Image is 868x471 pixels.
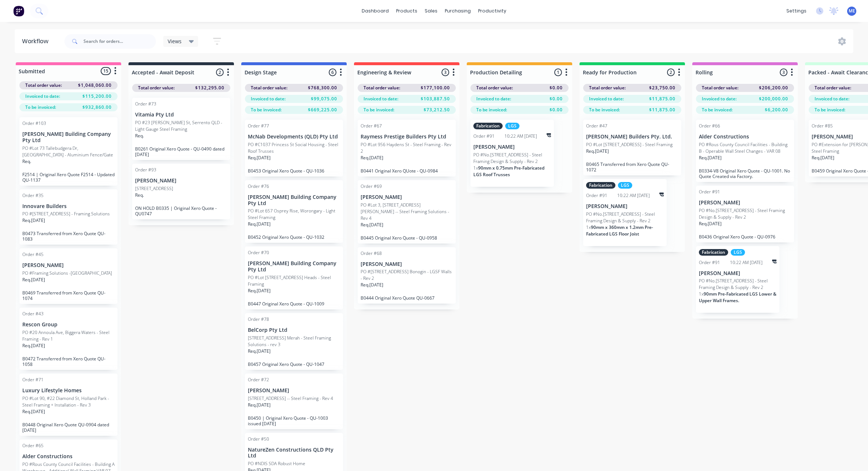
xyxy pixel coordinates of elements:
div: Order #85 [812,123,833,129]
div: products [392,5,421,16]
p: Req. [DATE] [248,155,271,161]
div: Order #47 [586,123,607,129]
p: Alder Constructions [699,134,791,140]
p: [PERSON_NAME] Building Company Pty Ltd [22,131,115,144]
p: Req. [135,133,144,139]
p: PO #[STREET_ADDRESS] - Framing Solutions [22,211,110,217]
span: Total order value: [476,85,513,91]
div: LGS [618,182,632,189]
div: Order #91 [586,192,607,199]
p: [PERSON_NAME] [361,261,453,267]
p: [PERSON_NAME] [135,178,227,184]
input: Search for orders... [83,34,156,49]
span: Total order value: [364,85,400,91]
p: Req. [22,158,31,165]
p: PO #Lot [STREET_ADDRESS] - Steel Framing [586,141,673,148]
div: Order #67Raymess Prestige Builders Pty LtdPO #Lot 956 Haydens St - Steel Framing - Rev 2Req.[DATE... [358,120,456,177]
span: $1,048,060.00 [78,82,112,89]
p: B0444 Original Xero Quote QU-0667 [361,295,453,301]
p: [STREET_ADDRESS] Merah - Steel Framing Solutions - rev 3 [248,335,340,348]
span: Total order value: [25,82,62,89]
div: 10:22 AM [DATE] [504,133,537,140]
p: Req. [DATE] [361,282,383,288]
div: Order #76 [248,183,269,190]
div: Workflow [22,37,52,46]
span: $0.00 [550,107,563,113]
p: Req. [DATE] [22,217,45,224]
p: Req. [DATE] [699,155,722,161]
div: Order #45[PERSON_NAME]PO #Framing Solutions -[GEOGRAPHIC_DATA]Req.[DATE]B0469 Transferred from Xe... [19,248,118,304]
span: Total order value: [815,85,851,91]
div: Order #35 [22,192,44,199]
p: Req. [DATE] [361,155,383,161]
span: To be invoiced: [702,107,733,113]
p: Rescon Group [22,322,115,328]
p: [PERSON_NAME] [248,387,340,394]
div: FabricationLGSOrder #9110:22 AM [DATE][PERSON_NAME]PO #No.[STREET_ADDRESS] - Steel Framing Design... [470,120,554,187]
p: [STREET_ADDRESS] -- Steel Framing - Rev 4 [248,395,333,402]
p: [PERSON_NAME] Builders Pty. Ltd. [586,134,678,140]
p: B0447 Original Xero Quote - QU-1009 [248,301,340,307]
p: B0450 | Original Xero Quote - QU-1003 issued [DATE] [248,415,340,426]
span: 90mm x 0.75mm Pre-Fabricated LGS Roof Trusses [473,165,544,178]
div: 10:22 AM [DATE] [730,259,763,266]
div: Order #69[PERSON_NAME]PO #Lot 3, [STREET_ADDRESS][PERSON_NAME] -- Steel Framing Solutions - Rev 4... [358,180,456,244]
p: Alder Constructions [22,453,115,460]
p: PO #Lot [STREET_ADDRESS] Heads - Steel Framing [248,274,340,288]
p: Vitamia Pty Ltd [135,112,227,118]
div: Order #91 [699,189,720,195]
div: Fabrication [586,182,615,189]
p: Req. [DATE] [812,155,834,161]
span: 1 x [586,224,591,230]
div: Order #43Rescon GroupPO #20 Annoula Ave, Biggera Waters - Steel Framing - Rev 1Req.[DATE]B0472 Tr... [19,308,118,370]
p: Req. [DATE] [22,408,45,415]
div: Fabrication [699,249,728,256]
p: PO #Lot 956 Haydens St - Steel Framing - Rev 2 [361,141,453,155]
div: Order #103 [22,120,46,127]
span: 1 x [473,165,478,171]
p: F2514 | Original Xero Quote F2514 - Updated QU-1137 [22,172,115,183]
div: Order #77McNab Developments (QLD) Pty LtdPO #C1037 Princess St Social Housing - Steel Roof Trusse... [245,120,343,177]
div: Order #45 [22,251,44,258]
span: Invoiced to date: [364,96,398,102]
p: [PERSON_NAME] [699,200,791,206]
div: Order #35Innovare BuildersPO #[STREET_ADDRESS] - Framing SolutionsReq.[DATE]B0473 Transferred fro... [19,189,118,245]
p: [STREET_ADDRESS] [135,185,173,192]
div: Order #76[PERSON_NAME] Building Company Pty LtdPO #Lot 657 Osprey Rise, Worongary - Light Steel F... [245,180,343,243]
a: dashboard [358,5,392,16]
p: Req. [135,192,144,199]
p: B0453 Original Xero Quote - QU-1036 [248,168,340,174]
div: 10:22 AM [DATE] [617,192,650,199]
span: Invoiced to date: [251,96,286,102]
div: Order #73Vitamia Pty LtdPO #23 [PERSON_NAME] St, Serrento QLD - Light Gauge Steel FramingReq.B026... [132,98,230,160]
span: $768,300.00 [308,85,337,91]
span: $23,750.00 [649,85,675,91]
span: To be invoiced: [815,107,845,113]
p: B0457 Original Xero Quote - QU-1047 [248,361,340,367]
p: B0469 Transferred from Xero Quote QU-1074 [22,290,115,301]
p: Innovare Builders [22,203,115,209]
p: ON HOLD B0335 | Original Xero Quote - QU0747 [135,205,227,216]
p: PO #No.[STREET_ADDRESS] - Steel Framing Design & Supply - Rev 2 [699,207,791,220]
p: PO #Lot 73 Tallebudgera Dr, [GEOGRAPHIC_DATA] - Aluminium Fence/Gate [22,145,115,158]
p: [PERSON_NAME] [22,262,115,268]
span: $177,100.00 [421,85,450,91]
span: To be invoiced: [25,104,56,111]
p: PO #Lot 657 Osprey Rise, Worongary - Light Steel Framing [248,208,340,221]
div: Order #72[PERSON_NAME][STREET_ADDRESS] -- Steel Framing - Rev 4Req.[DATE]B0450 | Original Xero Qu... [245,374,343,429]
div: Order #93[PERSON_NAME][STREET_ADDRESS]Req.ON HOLD B0335 | Original Xero Quote - QU0747 [132,164,230,219]
p: Req. [DATE] [248,348,271,355]
p: B0436 Original Xero Quote - QU-0976 [699,234,791,240]
p: PO #Framing Solutions -[GEOGRAPHIC_DATA] [22,270,112,277]
div: Order #103[PERSON_NAME] Building Company Pty LtdPO #Lot 73 Tallebudgera Dr, [GEOGRAPHIC_DATA] - A... [19,117,118,186]
div: Order #72 [248,377,269,383]
span: Views [168,37,182,45]
p: B0441 Original Xero QUote - QU-0984 [361,168,453,174]
div: Order #93 [135,167,156,173]
div: FabricationLGSOrder #9110:22 AM [DATE][PERSON_NAME]PO #No.[STREET_ADDRESS] - Steel Framing Design... [583,179,667,246]
p: PO #Lot 3, [STREET_ADDRESS][PERSON_NAME] -- Steel Framing Solutions - Rev 4 [361,202,453,222]
p: [PERSON_NAME] [699,270,776,277]
span: To be invoiced: [589,107,620,113]
span: Invoiced to date: [589,96,624,102]
p: Req. [DATE] [248,402,271,408]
